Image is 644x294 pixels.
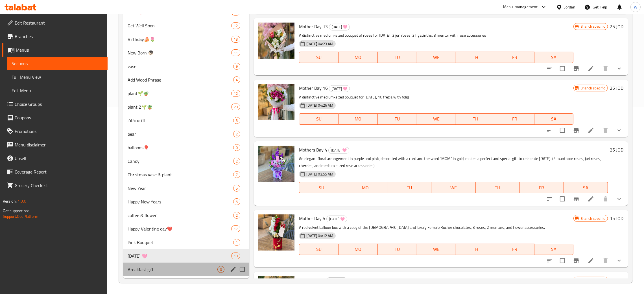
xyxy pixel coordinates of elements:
[128,225,231,232] div: Happy Valentine day❤️
[232,253,240,259] span: 10
[128,185,233,192] span: New Year
[128,266,217,273] span: Breakfast gift
[299,214,325,223] span: Mother Day 5
[123,46,249,60] div: New Born 👦🏻11
[564,182,608,193] button: SA
[302,115,336,123] span: SU
[569,62,583,75] button: Branch-specific-item
[3,198,17,205] span: Version:
[302,53,336,62] span: SU
[588,257,594,264] a: Edit menu item
[456,113,495,125] button: TH
[534,244,574,255] button: SA
[15,141,103,148] span: Menu disclaimer
[128,36,231,43] span: Birthday🍰🌷
[304,233,335,238] span: [DATE] 04:12 AM
[2,179,108,192] a: Grocery Checklist
[128,239,233,246] span: Pink Bouquet
[7,84,108,97] a: Edit Menu
[258,23,294,59] img: Mother Day 13
[610,214,624,222] h6: 15 JOD
[3,213,39,220] a: Support.OpsPlatform
[299,224,573,231] p: A red velvet balloon box with a copy of the [DEMOGRAPHIC_DATA] and luxury Ferrero Rocher chocolat...
[2,111,108,124] a: Coupons
[299,52,339,63] button: SU
[329,147,349,153] span: [DATE] 🩷
[380,53,415,62] span: TU
[233,145,240,150] span: 0
[15,19,103,26] span: Edit Restaurant
[15,114,103,121] span: Coupons
[578,216,607,221] span: Branch specific
[378,113,417,125] button: TU
[128,117,233,124] div: التنسيقات
[634,4,637,10] span: W
[566,184,606,192] span: SA
[128,63,233,70] span: vase
[123,19,249,32] div: Get Well Soon12
[123,32,249,46] div: Birthday🍰🌷13
[503,4,538,10] div: Menu-management
[232,104,240,110] span: 20
[588,127,594,134] a: Edit menu item
[329,85,350,92] span: [DATE] 🩷
[569,124,583,137] button: Branch-specific-item
[599,124,612,137] button: delete
[578,85,607,91] span: Branch specific
[578,277,607,283] span: Branch specific
[612,124,626,137] button: show more
[476,182,520,193] button: TH
[497,53,532,62] span: FR
[15,168,103,175] span: Coverage Report
[339,52,378,63] button: MO
[123,154,249,168] div: Candy2
[456,244,495,255] button: TH
[128,104,231,110] span: plant 2🌱🪴
[233,199,240,205] span: 5
[299,22,328,31] span: Mother Day 13
[123,263,249,276] div: Breakfast gift0edit
[569,192,583,206] button: Branch-specific-item
[233,131,240,137] span: 2
[616,257,623,264] svg: Show Choices
[610,84,624,92] h6: 25 JOD
[233,185,240,192] div: items
[304,103,335,108] span: [DATE] 04:26 AM
[537,115,571,123] span: SA
[232,23,240,28] span: 12
[128,253,231,259] div: Mother's Day 🩷
[419,53,454,62] span: WE
[15,182,103,189] span: Grocery Checklist
[304,172,335,177] span: [DATE] 03:55 AM
[556,255,568,267] span: Select to update
[128,171,233,178] span: Christmas vase & plant
[128,131,233,137] div: bear
[478,184,518,192] span: TH
[456,52,495,63] button: TH
[2,43,108,57] a: Menus
[543,254,556,267] button: sort-choices
[231,253,240,259] div: items
[556,193,568,205] span: Select to update
[616,196,623,202] svg: Show Choices
[233,212,240,219] div: items
[233,117,240,124] div: items
[520,182,564,193] button: FR
[616,127,623,134] svg: Show Choices
[329,24,350,30] div: Mother's Day 🩷
[327,216,347,222] span: [DATE] 🩷
[231,225,240,232] div: items
[128,90,231,97] span: plant🌱🪴
[123,195,249,209] div: Happy New Years5
[543,192,556,206] button: sort-choices
[3,207,29,214] span: Get support on:
[599,254,612,267] button: delete
[18,198,27,205] span: 1.0.0
[128,76,233,83] span: Add Wood Phrase
[128,144,233,151] div: balloons🎈
[534,52,574,63] button: SA
[128,198,233,205] span: Happy New Years
[299,155,608,169] p: An elegant floral arrangement in purple and pink, decorated with a card and the word "MOM" in gol...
